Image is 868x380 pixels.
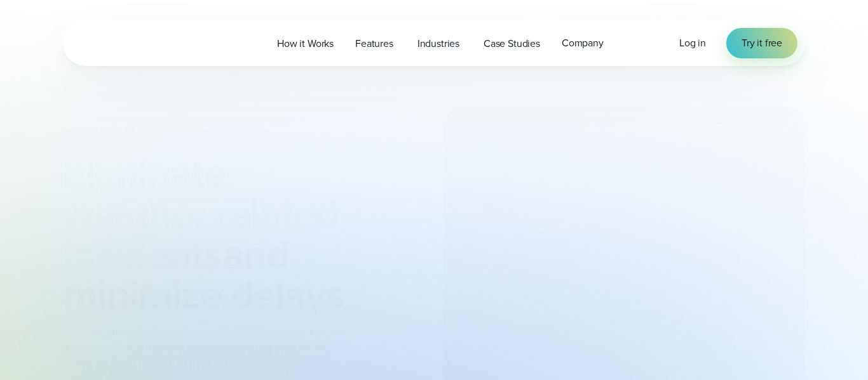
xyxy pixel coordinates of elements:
[266,30,344,56] a: How it Works
[726,28,797,58] a: Try it free
[277,36,334,51] span: How it Works
[355,36,393,51] span: Features
[417,36,459,51] span: Industries
[562,36,604,51] span: Company
[679,36,706,50] span: Log in
[679,36,706,51] a: Log in
[484,36,540,51] span: Case Studies
[473,30,551,56] a: Case Studies
[742,36,782,51] span: Try it free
